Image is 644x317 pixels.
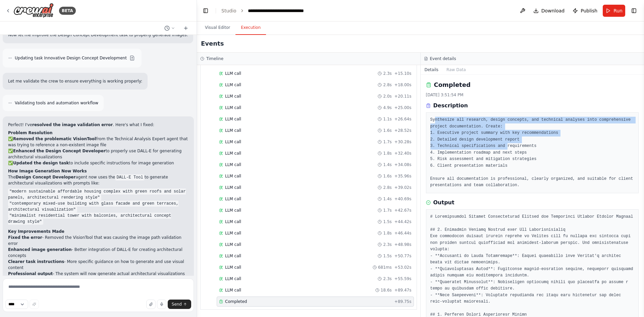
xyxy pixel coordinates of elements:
[172,302,182,307] span: Send
[13,3,54,18] img: Logo
[13,137,96,141] strong: Removed the problematic VisionTool
[146,300,156,309] button: Upload files
[531,5,568,17] button: Download
[8,229,64,234] strong: Key Improvements Made
[225,299,247,304] span: Completed
[8,136,189,166] p: ✅ from the Technical Analysis Expert agent that was trying to reference a non-existent image file...
[59,7,76,15] div: BETA
[225,208,241,213] span: LLM call
[8,235,42,240] strong: Fixed the error
[225,287,241,293] span: LLM call
[383,253,391,259] span: 1.5s
[8,234,189,247] li: - Removed the VisionTool that was causing the image path validation error
[115,174,144,180] code: DALL-E Tool
[8,213,171,225] code: "minimalist residential tower with balconies, architectural concept drawing style"
[394,242,412,247] span: + 48.98s
[383,128,391,133] span: 1.6s
[394,196,412,202] span: + 40.69s
[383,242,391,247] span: 2.3s
[8,247,72,252] strong: Enhanced image generation
[8,247,189,259] li: - Better integration of DALL-E for creating architectural concepts
[613,7,623,14] span: Run
[157,300,166,309] button: Click to speak your automation idea
[394,139,412,145] span: + 30.28s
[383,71,391,76] span: 2.3s
[225,162,241,167] span: LLM call
[225,105,241,110] span: LLM call
[225,71,241,76] span: LLM call
[32,122,113,127] strong: resolved the image validation error
[541,7,565,14] span: Download
[570,5,600,17] button: Publish
[8,78,142,84] p: Let me validate the crew to ensure everything is working properly:
[8,271,189,283] li: - The system will now generate actual architectural visualizations instead of just referencing no...
[394,253,412,259] span: + 50.77s
[381,287,392,293] span: 18.6s
[225,128,241,133] span: LLM call
[383,185,391,190] span: 2.8s
[394,71,412,76] span: + 15.10s
[603,5,625,17] button: Run
[383,219,391,224] span: 1.5s
[394,94,412,99] span: + 20.11s
[394,173,412,179] span: + 35.96s
[421,65,443,74] button: Details
[8,271,53,276] strong: Professional output
[225,151,241,156] span: LLM call
[200,21,235,35] button: Visual Editor
[201,6,210,15] button: Hide left sidebar
[15,55,127,61] span: Updating task Innovative Design Concept Development
[394,287,412,293] span: + 89.47s
[8,201,178,213] code: "contemporary mixed-use building with glass facade and green terraces, architectural visualization"
[225,253,241,259] span: LLM call
[235,21,266,35] button: Execution
[394,208,412,213] span: + 42.67s
[383,196,391,202] span: 1.4s
[383,139,391,145] span: 1.7s
[383,82,391,88] span: 2.8s
[225,230,241,236] span: LLM call
[15,175,75,179] strong: Design Concept Developer
[581,7,597,14] span: Publish
[15,100,98,106] span: Validating tools and automation workflow
[383,116,391,122] span: 1.1s
[225,116,241,122] span: LLM call
[394,230,412,236] span: + 46.44s
[221,8,236,13] a: Studio
[8,174,189,186] p: The agent now uses the to generate architectural visualizations with prompts like:
[383,151,391,156] span: 1.8s
[225,173,241,179] span: LLM call
[383,230,391,236] span: 1.8s
[394,82,412,88] span: + 18.00s
[394,185,412,190] span: + 39.02s
[13,161,69,165] strong: Updated the design task
[206,56,223,61] h3: Timeline
[8,259,64,264] strong: Clearer task instructions
[8,32,188,38] p: Now let me improve the Design Concept Development task to properly generate images:
[8,169,87,173] strong: How Image Generation Now Works
[433,199,454,207] h3: Output
[383,276,391,281] span: 2.3s
[225,276,241,281] span: LLM call
[225,242,241,247] span: LLM call
[225,139,241,145] span: LLM call
[8,189,186,201] code: "modern sustainable affordable housing complex with green roofs and solar panels, architectural r...
[225,82,241,88] span: LLM call
[8,259,189,271] li: - More specific guidance on how to generate and use visual content
[180,24,191,32] button: Start a new chat
[394,219,412,224] span: + 44.42s
[8,122,189,128] p: Perfect! I've . Here's what I fixed:
[225,185,241,190] span: LLM call
[162,24,178,32] button: Switch to previous chat
[383,208,391,213] span: 1.7s
[383,162,391,167] span: 1.4s
[225,196,241,202] span: LLM call
[442,65,470,74] button: Raw Data
[430,56,456,61] h3: Event details
[394,265,412,270] span: + 53.02s
[629,6,639,15] button: Show right sidebar
[394,116,412,122] span: + 26.64s
[8,130,53,135] strong: Problem Resolution
[426,92,639,98] div: [DATE] 3:51:54 PM
[383,173,391,179] span: 1.6s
